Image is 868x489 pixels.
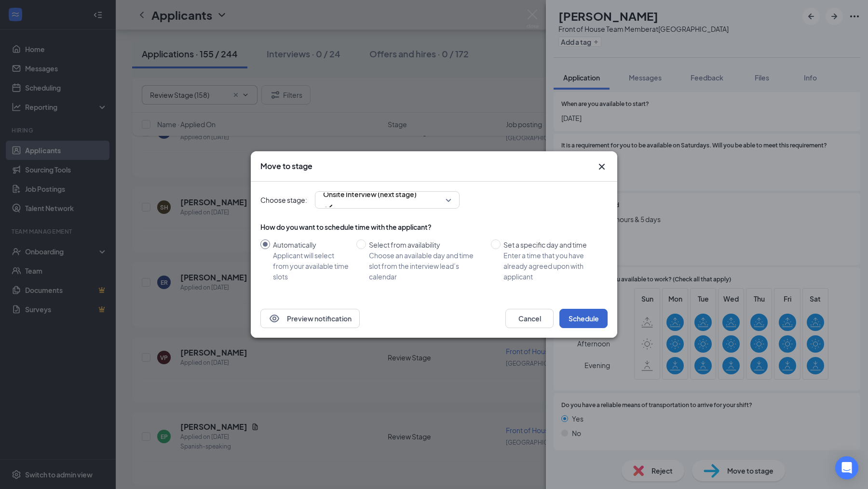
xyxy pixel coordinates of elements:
svg: Eye [269,313,280,324]
div: Select from availability [369,239,483,250]
div: Automatically [273,239,349,250]
svg: Checkmark [323,201,335,213]
div: Choose an available day and time slot from the interview lead’s calendar [369,250,483,282]
button: Schedule [559,309,608,328]
div: Applicant will select from your available time slots [273,250,349,282]
button: Cancel [505,309,554,328]
div: Set a specific day and time [503,239,600,250]
div: Open Intercom Messenger [835,456,858,479]
button: EyePreview notification [260,309,360,328]
div: How do you want to schedule time with the applicant? [260,222,608,232]
svg: Cross [596,161,608,172]
h3: Move to stage [260,161,312,172]
button: Close [596,161,608,172]
span: Choose stage: [260,195,307,205]
span: Onsite Interview (next stage) [323,187,417,201]
div: Enter a time that you have already agreed upon with applicant [503,250,600,282]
